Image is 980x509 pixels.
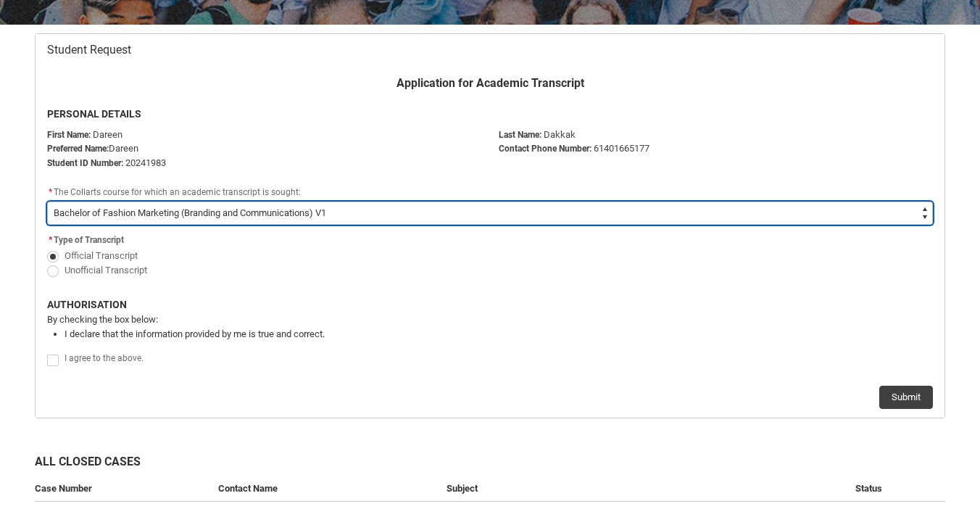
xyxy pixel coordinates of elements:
[850,476,945,502] th: Status
[93,129,122,140] span: Dareen
[54,187,301,197] span: The Collarts course for which an academic transcript is sought:
[47,313,933,327] p: By checking the box below:
[47,43,131,57] span: Student Request
[125,157,166,168] span: 20241983
[65,327,933,342] li: I declare that the information provided by me is true and correct.
[47,158,123,168] strong: Student ID Number:
[544,129,576,140] span: Dakkak
[65,353,144,363] span: I agree to the above.
[109,143,138,154] span: Dareen
[35,33,945,418] article: Redu_Student_Request flow
[35,453,945,476] h2: All Closed Cases
[54,235,124,245] span: Type of Transcript
[65,265,147,276] span: Unofficial Transcript
[441,476,849,502] th: Subject
[47,108,141,120] b: PERSONAL DETAILS
[212,476,441,502] th: Contact Name
[65,250,138,261] span: Official Transcript
[396,76,584,90] b: Application for Academic Transcript
[47,144,109,154] strong: Preferred Name:
[49,187,52,197] abbr: required
[47,130,91,140] strong: First Name:
[49,235,52,245] abbr: required
[47,299,127,310] b: AUTHORISATION
[594,143,649,154] span: 61401665177
[499,130,541,140] b: Last Name:
[35,476,212,502] th: Case Number
[879,386,933,409] button: Submit
[499,144,591,154] b: Contact Phone Number:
